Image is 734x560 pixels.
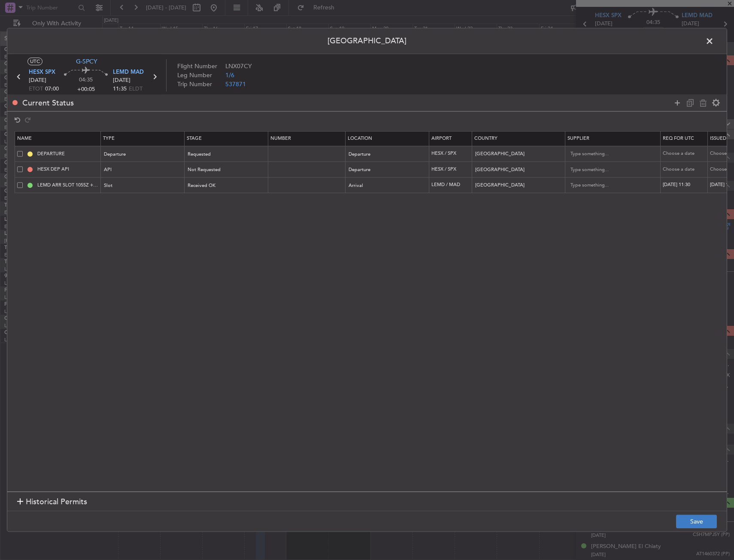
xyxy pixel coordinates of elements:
[570,163,648,176] input: Type something...
[663,166,707,173] div: Choose a date
[567,135,589,142] span: Supplier
[676,515,717,529] button: Save
[663,151,707,158] div: Choose a date
[570,148,648,161] input: Type something...
[7,28,727,54] header: [GEOGRAPHIC_DATA]
[663,135,694,142] span: Req For Utc
[663,182,707,189] div: [DATE] 11:30
[570,179,648,192] input: Type something...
